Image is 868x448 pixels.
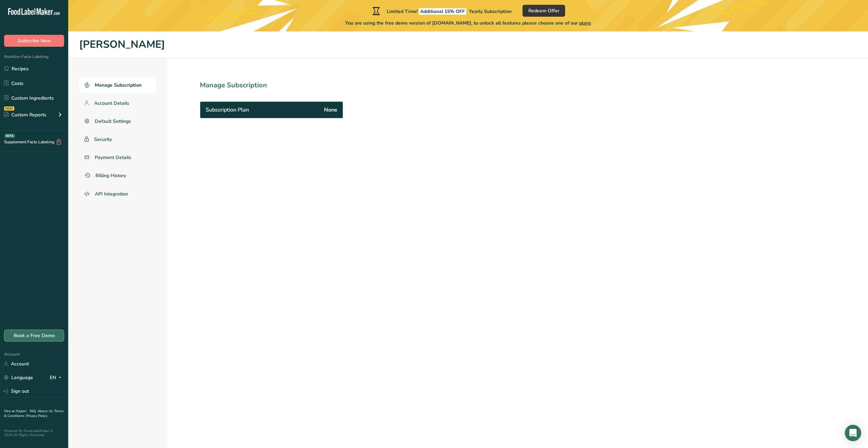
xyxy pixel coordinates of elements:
span: You are using the free demo version of [DOMAIN_NAME], to unlock all features please choose one of... [345,19,591,27]
span: Billing History [95,172,126,179]
a: Privacy Policy [26,414,47,418]
a: Billing History [79,168,156,183]
a: Terms & Conditions . [4,409,64,418]
span: Manage Subscription [95,82,142,89]
div: EN [50,374,64,382]
span: Payment Details [95,154,131,161]
div: NEW [4,106,14,111]
span: Subscribe Now [18,37,51,44]
button: Redeem Offer [523,5,565,17]
div: Limited Time! [371,7,512,15]
a: About Us . [38,409,54,414]
a: Account Details [79,96,156,111]
a: FAQ . [30,409,38,414]
span: API Integration [95,190,128,198]
span: Default Settings [95,118,131,125]
div: Open Intercom Messenger [845,425,861,441]
div: Custom Reports [4,111,46,118]
span: None [324,106,337,114]
a: API Integration [79,186,156,202]
h1: Manage Subscription [200,80,373,90]
a: Language [4,372,33,384]
a: Payment Details [79,150,156,165]
div: BETA [4,134,15,138]
span: plans [579,20,591,26]
a: Hire an Expert . [4,409,28,414]
span: Subscription Plan [206,106,249,114]
a: Default Settings [79,114,156,129]
span: Additional 15% OFF [419,8,466,15]
div: Powered By FoodLabelMaker © 2025 All Rights Reserved [4,429,64,437]
span: Security [94,136,112,143]
a: Book a Free Demo [4,330,64,342]
span: Redeem Offer [528,7,559,14]
span: Account Details [94,100,129,107]
a: Manage Subscription [79,77,156,93]
a: Security [79,132,156,147]
span: Yearly Subscription [469,8,512,15]
h1: [PERSON_NAME] [79,37,857,53]
button: Subscribe Now [4,35,64,47]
